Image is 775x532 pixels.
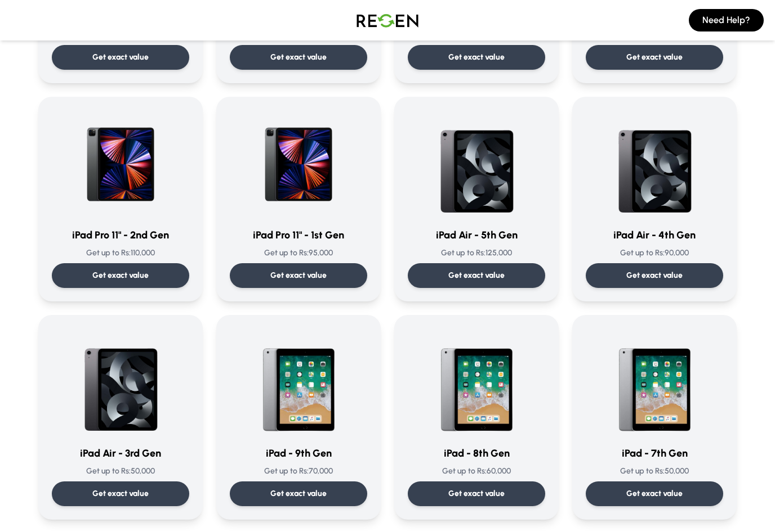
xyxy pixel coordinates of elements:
[448,488,505,499] p: Get exact value
[626,488,683,499] p: Get exact value
[586,247,723,259] p: Get up to Rs: 90,000
[422,328,531,436] img: iPad - 8th Generation (2020)
[52,247,189,259] p: Get up to Rs: 110,000
[408,247,545,259] p: Get up to Rs: 125,000
[270,52,327,63] p: Get exact value
[52,227,189,243] h3: iPad Pro 11" - 2nd Gen
[244,328,353,436] img: iPad - 9th Generation (2021)
[270,270,327,281] p: Get exact value
[408,466,545,477] p: Get up to Rs: 60,000
[586,466,723,477] p: Get up to Rs: 50,000
[230,466,367,477] p: Get up to Rs: 70,000
[92,488,149,499] p: Get exact value
[92,270,149,281] p: Get exact value
[230,227,367,243] h3: iPad Pro 11" - 1st Gen
[408,227,545,243] h3: iPad Air - 5th Gen
[448,270,505,281] p: Get exact value
[626,270,683,281] p: Get exact value
[586,227,723,243] h3: iPad Air - 4th Gen
[600,110,709,218] img: iPad Air - 4th Generation (2020)
[230,445,367,461] h3: iPad - 9th Gen
[52,445,189,461] h3: iPad Air - 3rd Gen
[348,4,427,36] img: Logo
[689,9,764,31] button: Need Help?
[52,466,189,477] p: Get up to Rs: 50,000
[230,247,367,259] p: Get up to Rs: 95,000
[92,52,149,63] p: Get exact value
[586,445,723,461] h3: iPad - 7th Gen
[66,328,175,436] img: iPad Air - 3rd Generation (2019)
[408,445,545,461] h3: iPad - 8th Gen
[270,488,327,499] p: Get exact value
[626,52,683,63] p: Get exact value
[66,110,175,218] img: iPad Pro 11-inch - 2nd Generation (2020)
[422,110,531,218] img: iPad Air - 5th Generation (2022)
[448,52,505,63] p: Get exact value
[600,328,709,436] img: iPad - 7th Generation (2019)
[244,110,353,218] img: iPad Pro 11-inch - 1st Generation (2018)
